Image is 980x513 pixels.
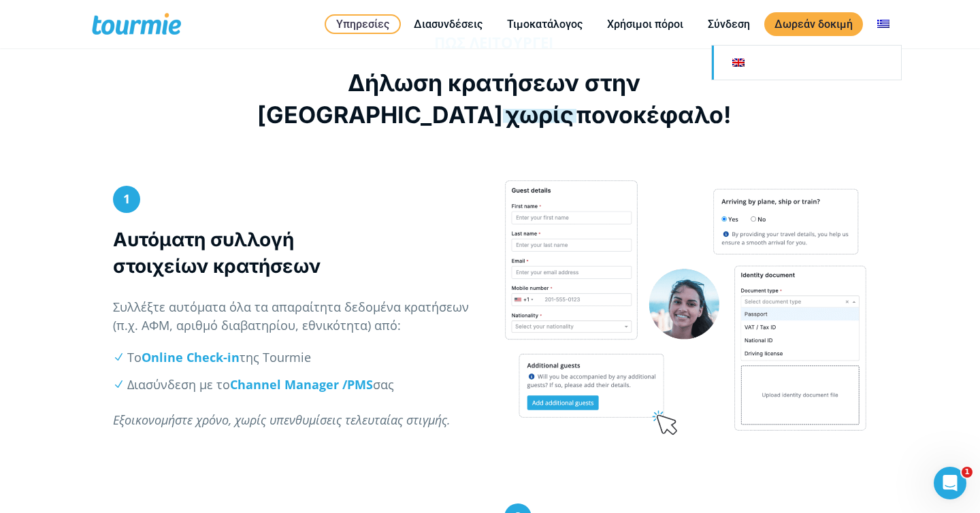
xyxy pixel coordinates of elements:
a: Αλλαγή σε [867,16,900,33]
a: Σύνδεση [698,16,760,33]
iframe: Intercom live chat [934,467,966,499]
strong: Channel Manager / [230,376,347,393]
strong: PMS [347,376,373,393]
a: Χρήσιμοι πόροι [597,16,693,33]
a: Τιμοκατάλογος [497,16,593,33]
a: Υπηρεσίες [325,14,401,34]
em: Εξοικονομήστε χρόνο, χωρίς υπενθυμίσεις τελευταίας στιγμής. [113,412,451,428]
h2: Δήλωση κρατήσεων στην [GEOGRAPHIC_DATA] πονοκέφαλο! [257,67,731,131]
li: Το της Tourmie [128,348,476,367]
li: Διασύνδεση με το σας [128,376,476,394]
span: 1 [113,186,140,213]
strong: Αυτόματη συλλογή στοιχείων κρατήσεων [113,228,321,278]
a: Διασυνδέσεις [404,16,493,33]
a: Αλλαγή σε [712,46,901,80]
span: 1 [962,467,973,478]
span: χωρίς [503,101,576,129]
a: Δωρεάν δοκιμή [764,12,863,36]
p: Συλλέξτε αυτόματα όλα τα απαραίτητα δεδομένα κρατήσεων (π.χ. ΑΦΜ, αριθμό διαβατηρίου, εθνικότητα)... [113,298,476,335]
a: Channel Manager /PMS [230,376,373,393]
a: Online Check-in [142,349,240,365]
